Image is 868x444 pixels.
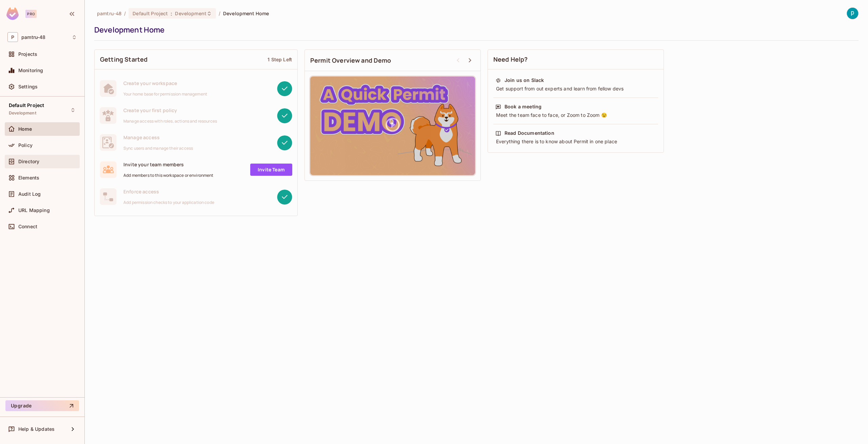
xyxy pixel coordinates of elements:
[9,103,44,108] span: Default Project
[175,10,206,17] span: Development
[18,51,37,57] span: Projects
[123,80,207,86] span: Create your workspace
[94,25,855,35] div: Development Home
[123,134,193,141] span: Manage access
[7,32,18,42] span: P
[123,107,217,113] span: Create your first policy
[493,55,528,64] span: Need Help?
[495,85,656,92] div: Get support from out experts and learn from fellow devs
[97,10,121,17] span: the active workspace
[5,400,79,411] button: Upgrade
[18,126,32,132] span: Home
[123,91,207,97] span: Your home base for permission management
[123,161,214,168] span: Invite your team members
[123,146,193,151] span: Sync users and manage their access
[310,56,391,65] span: Permit Overview and Demo
[123,173,214,178] span: Add members to this workspace or environment
[124,10,126,17] li: /
[505,77,544,84] div: Join us on Slack
[18,208,50,213] span: URL Mapping
[21,35,45,40] span: Workspace: pamtru-48
[250,164,292,176] a: Invite Team
[18,143,33,148] span: Policy
[170,11,173,16] span: :
[219,10,220,17] li: /
[25,10,37,18] div: Pro
[6,7,19,20] img: SReyMgAAAABJRU5ErkJggg==
[268,56,292,63] div: 1 Step Left
[505,130,554,136] div: Read Documentation
[495,112,656,119] div: Meet the team face to face, or Zoom to Zoom 😉
[18,84,38,89] span: Settings
[9,110,36,116] span: Development
[18,175,39,181] span: Elements
[123,188,214,195] span: Enforce access
[505,103,541,110] div: Book a meeting
[18,191,41,197] span: Audit Log
[18,159,39,164] span: Directory
[18,426,55,432] span: Help & Updates
[495,138,656,145] div: Everything there is to know about Permit in one place
[123,200,214,205] span: Add permission checks to your application code
[847,8,858,19] img: pamtru
[18,224,37,229] span: Connect
[133,10,168,17] span: Default Project
[18,68,43,73] span: Monitoring
[100,55,147,64] span: Getting Started
[123,119,217,124] span: Manage access with roles, actions and resources
[223,10,269,17] span: Development Home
